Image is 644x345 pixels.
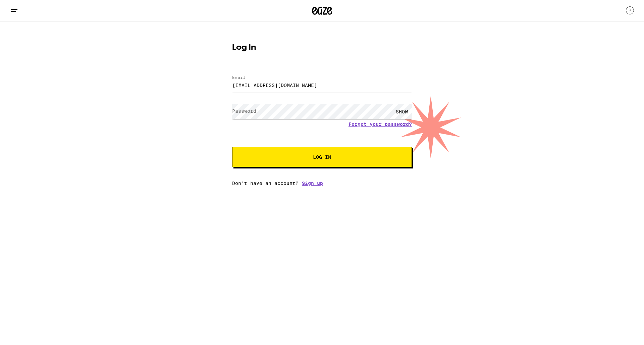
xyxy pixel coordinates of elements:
label: Password [232,108,256,114]
span: Hi. Need any help? [4,5,48,10]
label: Email [232,75,246,80]
span: Log In [313,155,331,159]
div: Don't have an account? [232,181,412,186]
h1: Log In [232,44,412,52]
button: Log In [232,147,412,167]
a: Forgot your password? [348,121,412,127]
input: Email [232,78,412,93]
a: Sign up [302,181,323,186]
div: SHOW [392,104,412,119]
